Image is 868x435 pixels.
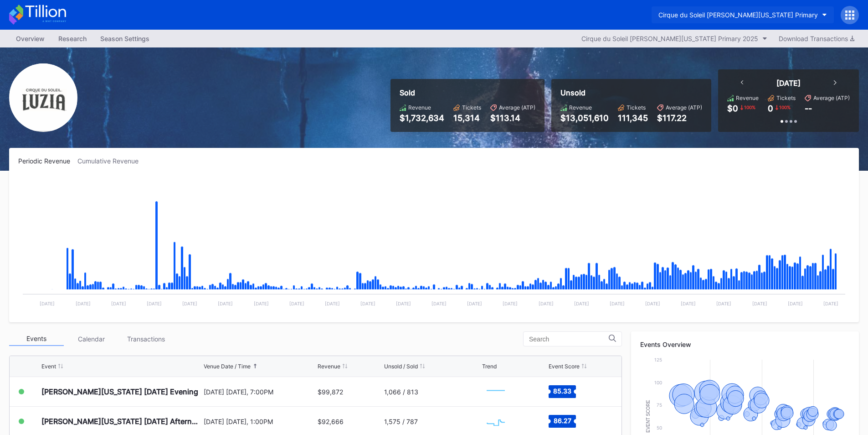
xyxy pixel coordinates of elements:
div: Event Score [549,363,580,370]
svg: Chart title [482,380,509,403]
div: [DATE] [DATE], 7:00PM [204,388,316,396]
text: [DATE] [823,301,838,306]
div: Venue Date / Time [204,363,251,370]
text: [DATE] [574,301,589,306]
text: [DATE] [396,301,411,306]
div: Sold [400,88,535,97]
svg: Chart title [18,176,850,313]
text: 75 [657,402,662,408]
text: 86.27 [553,417,571,425]
text: 125 [654,357,662,362]
text: [DATE] [254,301,269,306]
input: Search [529,335,609,343]
div: 15,314 [453,113,481,123]
a: Research [51,32,93,45]
div: Unsold / Sold [384,363,418,370]
div: Average (ATP) [499,104,535,111]
text: [DATE] [610,301,625,306]
text: [DATE] [539,301,554,306]
div: Cumulative Revenue [77,157,146,165]
div: Tickets [627,104,646,111]
div: Tickets [462,104,481,111]
div: 100 % [743,104,756,111]
button: Cirque du Soleil [PERSON_NAME][US_STATE] Primary 2025 [577,32,772,45]
text: 50 [657,425,662,430]
text: [DATE] [111,301,126,306]
div: Cirque du Soleil [PERSON_NAME][US_STATE] Primary [658,11,818,19]
div: Calendar [64,332,118,346]
text: [DATE] [147,301,162,306]
div: Events [9,332,64,346]
div: Transactions [118,332,173,346]
div: 1,575 / 787 [384,418,418,425]
div: Revenue [318,363,340,370]
a: Overview [9,32,51,45]
div: Download Transactions [779,35,854,42]
div: [DATE] [776,79,801,88]
text: 85.33 [553,387,571,395]
div: $117.22 [657,113,702,123]
text: [DATE] [76,301,91,306]
text: [DATE] [503,301,518,306]
div: $113.14 [490,113,535,123]
text: [DATE] [716,301,731,306]
div: Cirque du Soleil [PERSON_NAME][US_STATE] Primary 2025 [581,35,758,42]
div: [DATE] [DATE], 1:00PM [204,418,316,425]
div: $0 [727,104,738,113]
text: [DATE] [467,301,482,306]
div: Periodic Revenue [18,157,77,165]
text: [DATE] [40,301,55,306]
a: Season Settings [93,32,156,45]
div: Average (ATP) [666,104,702,111]
img: Cirque_du_Soleil_LUZIA_Washington_Primary.png [9,63,77,132]
div: 1,066 / 813 [384,388,418,396]
text: [DATE] [681,301,696,306]
div: Revenue [736,94,759,101]
text: [DATE] [645,301,660,306]
text: [DATE] [218,301,233,306]
div: Trend [482,363,497,370]
div: $1,732,634 [400,113,444,123]
div: Events Overview [640,341,850,348]
div: $99,872 [318,388,343,396]
div: [PERSON_NAME][US_STATE] [DATE] Afternoon [41,417,201,426]
button: Cirque du Soleil [PERSON_NAME][US_STATE] Primary [652,6,834,23]
text: [DATE] [325,301,340,306]
div: 0 [768,104,773,113]
button: Download Transactions [774,32,859,45]
div: $13,051,610 [560,113,609,123]
div: Average (ATP) [813,94,850,101]
div: Tickets [776,94,796,101]
div: Event [41,363,56,370]
svg: Chart title [482,410,509,433]
div: 100 % [778,104,791,111]
div: Unsold [560,88,702,97]
text: [DATE] [752,301,767,306]
text: [DATE] [182,301,197,306]
text: [DATE] [289,301,304,306]
text: [DATE] [788,301,803,306]
div: Revenue [569,104,592,111]
text: [DATE] [431,301,447,306]
div: -- [805,104,812,113]
text: 100 [654,380,662,385]
div: 111,345 [618,113,648,123]
text: Event Score [646,400,651,433]
div: Revenue [408,104,431,111]
text: [DATE] [360,301,375,306]
div: $92,666 [318,418,344,425]
div: [PERSON_NAME][US_STATE] [DATE] Evening [41,387,198,396]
